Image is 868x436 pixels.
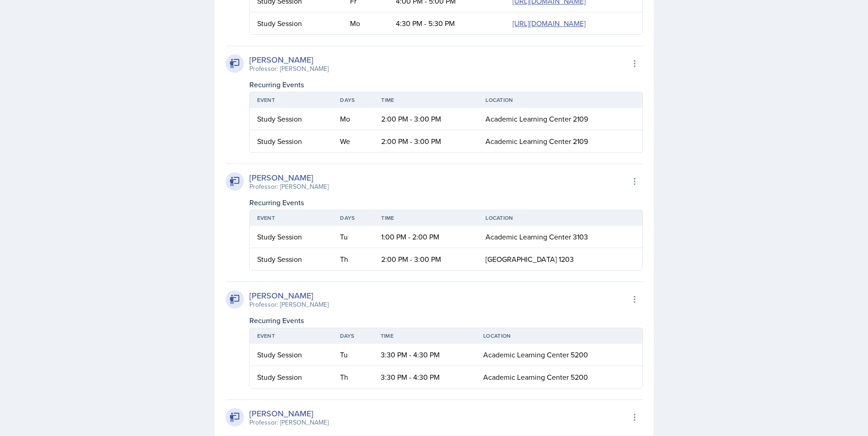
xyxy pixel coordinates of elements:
[257,254,326,265] div: Study Session
[250,92,333,108] th: Event
[485,136,588,146] span: Academic Learning Center 2109
[333,108,374,130] td: Mo
[485,254,574,264] span: [GEOGRAPHIC_DATA] 1203
[476,328,642,344] th: Location
[374,92,478,108] th: Time
[257,18,335,29] div: Study Session
[249,407,329,420] div: [PERSON_NAME]
[333,210,374,226] th: Days
[333,366,373,388] td: Th
[333,344,373,366] td: Tu
[333,248,374,270] td: Th
[257,231,326,242] div: Study Session
[257,136,326,147] div: Study Session
[512,18,586,28] a: [URL][DOMAIN_NAME]
[333,130,374,152] td: We
[374,248,478,270] td: 2:00 PM - 3:00 PM
[373,344,476,366] td: 3:30 PM - 4:30 PM
[374,210,478,226] th: Time
[333,226,374,248] td: Tu
[249,289,329,302] div: [PERSON_NAME]
[374,130,478,152] td: 2:00 PM - 3:00 PM
[374,226,478,248] td: 1:00 PM - 2:00 PM
[478,210,642,226] th: Location
[373,328,476,344] th: Time
[250,210,333,226] th: Event
[478,92,642,108] th: Location
[333,92,374,108] th: Days
[483,372,588,382] span: Academic Learning Center 5200
[249,418,329,427] div: Professor: [PERSON_NAME]
[249,53,329,66] div: [PERSON_NAME]
[249,197,643,208] div: Recurring Events
[343,12,388,34] td: Mo
[388,12,505,34] td: 4:30 PM - 5:30 PM
[250,328,333,344] th: Event
[257,372,325,383] div: Study Session
[249,64,329,74] div: Professor: [PERSON_NAME]
[257,349,325,360] div: Study Session
[485,114,588,124] span: Academic Learning Center 2109
[373,366,476,388] td: 3:30 PM - 4:30 PM
[249,182,329,191] div: Professor: [PERSON_NAME]
[249,171,329,184] div: [PERSON_NAME]
[483,350,588,360] span: Academic Learning Center 5200
[374,108,478,130] td: 2:00 PM - 3:00 PM
[249,79,643,90] div: Recurring Events
[249,300,329,309] div: Professor: [PERSON_NAME]
[249,315,643,326] div: Recurring Events
[257,113,326,124] div: Study Session
[485,232,588,242] span: Academic Learning Center 3103
[333,328,373,344] th: Days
